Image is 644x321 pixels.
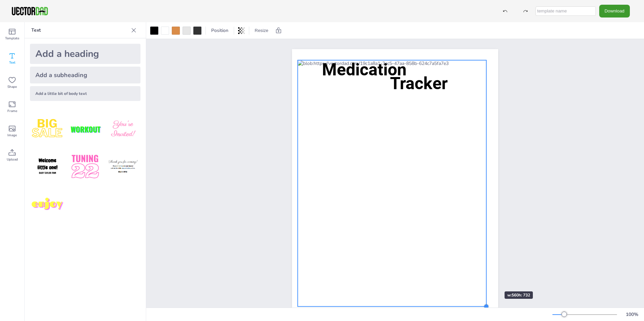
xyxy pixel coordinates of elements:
div: 100 % [624,311,640,318]
p: Text [31,22,128,38]
div: Add a little bit of body text [30,86,140,101]
span: Image [7,133,17,138]
span: Position [210,27,230,34]
img: GNLDUe7.png [30,149,65,184]
span: Tracker [390,74,448,93]
span: Frame [7,108,17,114]
span: Upload [7,157,18,162]
img: VectorDad-1.png [11,6,49,16]
div: Add a subheading [30,67,140,83]
button: Download [599,5,630,17]
img: 1B4LbXY.png [68,149,103,184]
span: Template [5,36,19,41]
div: Add a heading [30,44,140,64]
img: style1.png [30,112,65,147]
img: M7yqmqo.png [30,187,65,222]
div: w: 560 h: 732 [505,291,533,299]
span: [DOMAIN_NAME] [377,308,408,313]
img: BBMXfK6.png [105,112,140,147]
img: XdJCRjX.png [68,112,103,147]
img: K4iXMrW.png [105,149,140,184]
span: Text [9,60,15,65]
input: template name [536,6,596,16]
span: Shape [7,84,17,90]
button: Resize [252,25,271,36]
span: Medication [322,60,407,79]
